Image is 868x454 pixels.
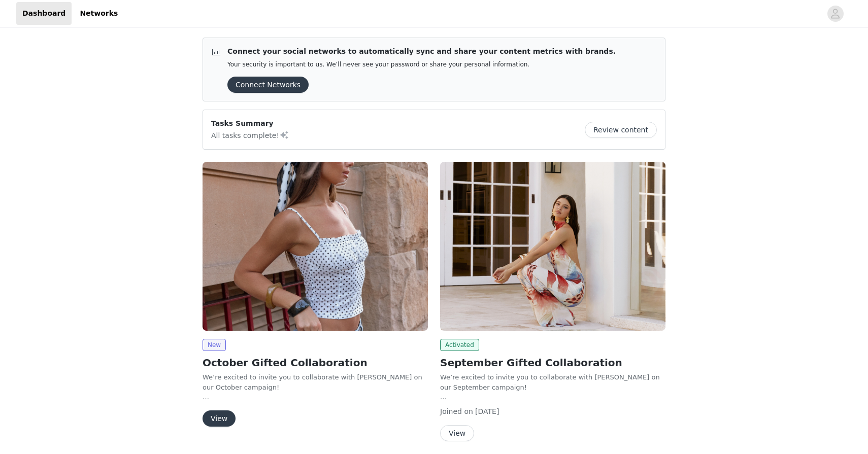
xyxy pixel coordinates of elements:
a: Dashboard [16,2,72,25]
p: Tasks Summary [211,118,289,129]
p: Connect your social networks to automatically sync and share your content metrics with brands. [227,46,616,57]
span: Joined on [440,407,473,415]
h2: September Gifted Collaboration [440,355,665,370]
button: Connect Networks [227,77,309,93]
img: Peppermayo UK [440,162,665,331]
button: View [440,425,474,441]
a: View [203,415,236,423]
button: Review content [585,122,657,138]
span: New [203,339,226,351]
p: We’re excited to invite you to collaborate with [PERSON_NAME] on our September campaign! [440,372,665,392]
p: Your security is important to us. We’ll never see your password or share your personal information. [227,61,616,68]
span: [DATE] [475,407,499,415]
img: Peppermayo UK [203,162,428,331]
div: avatar [830,6,840,22]
h2: October Gifted Collaboration [203,355,428,370]
p: We’re excited to invite you to collaborate with [PERSON_NAME] on our October campaign! [203,372,428,392]
button: View [203,410,236,427]
a: Networks [74,2,124,25]
a: View [440,430,474,437]
p: All tasks complete! [211,129,289,141]
span: Activated [440,339,479,351]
